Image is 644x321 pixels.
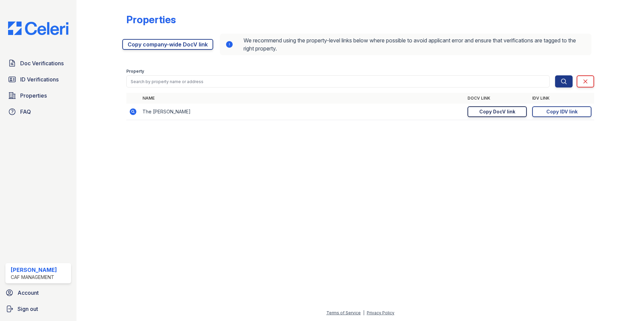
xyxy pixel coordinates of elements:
span: ID Verifications [20,75,59,83]
th: DocV Link [465,93,529,104]
span: Properties [20,92,47,100]
a: Privacy Policy [367,310,394,315]
th: IDV Link [529,93,594,104]
a: Terms of Service [326,310,361,315]
input: Search by property name or address [126,75,550,87]
td: The [PERSON_NAME] [140,104,465,120]
div: [PERSON_NAME] [11,266,57,274]
a: Account [3,286,74,299]
th: Name [140,93,465,104]
div: | [363,310,364,315]
a: ID Verifications [5,73,71,86]
div: Copy IDV link [546,108,578,115]
a: FAQ [5,105,71,118]
label: Property [126,69,144,74]
div: CAF Management [11,274,57,281]
span: FAQ [20,108,31,116]
a: Copy IDV link [532,106,591,117]
a: Copy company-wide DocV link [122,39,213,50]
span: Doc Verifications [20,59,64,67]
img: CE_Logo_Blue-a8612792a0a2168367f1c8372b55b34899dd931a85d93a1a3d3e32e68fde9ad4.png [3,22,74,35]
span: Account [18,289,39,297]
div: We recommend using the property-level links below where possible to avoid applicant error and ens... [220,34,591,55]
div: Copy DocV link [479,108,515,115]
span: Sign out [18,305,38,313]
a: Copy DocV link [468,106,527,117]
div: Properties [126,13,176,26]
a: Doc Verifications [5,57,71,70]
a: Properties [5,89,71,102]
a: Sign out [3,302,74,316]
